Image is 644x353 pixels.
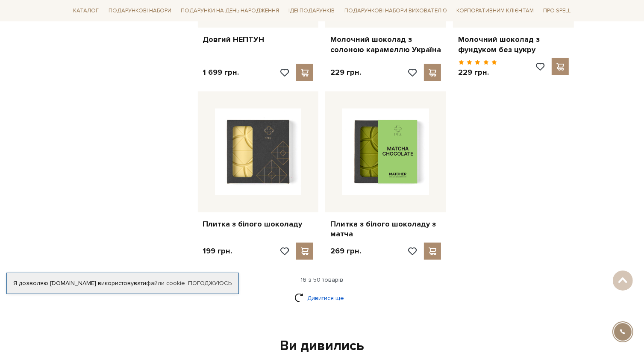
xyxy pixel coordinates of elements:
[146,279,185,287] a: файли cookie
[330,35,441,55] a: Молочний шоколад з солоною карамеллю Україна
[70,4,103,18] a: Каталог
[203,68,239,77] p: 1 699 грн.
[453,3,537,18] a: Корпоративним клієнтам
[330,68,361,77] p: 229 грн.
[67,276,578,284] div: 16 з 50 товарів
[285,4,338,18] a: Ідеї подарунків
[540,4,574,18] a: Про Spell
[105,4,175,18] a: Подарункові набори
[458,68,497,77] p: 229 грн.
[203,246,232,256] p: 199 грн.
[188,279,232,287] a: Погоджуюсь
[7,279,238,287] div: Я дозволяю [DOMAIN_NAME] використовувати
[458,35,569,55] a: Молочний шоколад з фундуком без цукру
[177,4,282,18] a: Подарунки на День народження
[294,291,350,306] a: Дивитися ще
[341,3,450,18] a: Подарункові набори вихователю
[330,246,361,256] p: 269 грн.
[330,219,441,239] a: Плитка з білого шоколаду з матча
[203,219,314,229] a: Плитка з білого шоколаду
[203,35,314,44] a: Довгий НЕПТУН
